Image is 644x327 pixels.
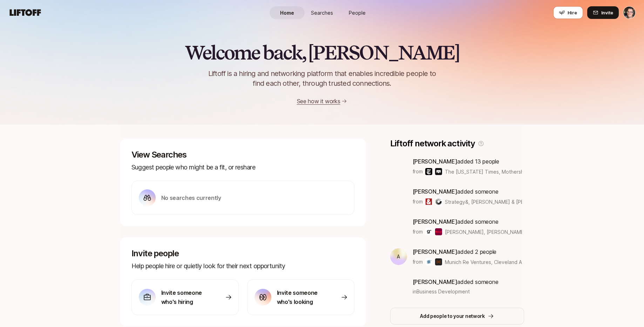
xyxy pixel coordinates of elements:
span: Munich Re Ventures, Cleveland Avenue & others [445,259,557,265]
span: [PERSON_NAME] [413,218,457,225]
p: added someone [413,217,522,226]
span: The [US_STATE] Times, Mothership & others [445,169,549,175]
span: [PERSON_NAME] [413,248,457,255]
p: View Searches [131,150,354,160]
span: Strategy&, [PERSON_NAME] & [PERSON_NAME] & others [445,199,576,205]
a: Home [270,6,305,19]
p: added 13 people [413,157,522,166]
p: from [413,167,423,176]
button: Hire [553,6,583,19]
span: [PERSON_NAME] [413,158,457,165]
img: Strategy& [425,198,432,205]
p: A [397,252,400,261]
span: [PERSON_NAME] [413,188,457,195]
a: People [340,6,375,19]
a: See how it works [297,98,340,105]
span: [PERSON_NAME] [413,278,457,285]
span: in Business Development [413,288,470,295]
span: People [349,9,366,16]
p: No searches currently [161,193,221,202]
img: Cleveland Avenue [435,258,442,265]
p: added someone [413,187,522,196]
img: Pratt & Whitney [435,198,442,205]
p: Suggest people who might be a fit, or reshare [131,162,354,172]
p: Liftoff is a hiring and networking platform that enables incredible people to find each other, th... [197,69,448,88]
img: Munich Re Ventures [425,258,432,265]
img: Rowan [435,228,442,235]
p: from [413,197,423,206]
img: Mothership [435,168,442,175]
img: Eric Smith [623,7,635,19]
p: from [413,228,423,236]
p: Invite people [131,249,354,258]
p: Invite someone who's looking [277,288,326,306]
span: [PERSON_NAME], [PERSON_NAME] & others [445,228,522,236]
p: from [413,258,423,266]
img: Gladskin [425,228,432,235]
p: Add people to your network [420,312,485,320]
p: added someone [413,277,499,286]
span: Invite [601,9,613,16]
p: Liftoff network activity [390,139,475,148]
span: Home [280,9,294,16]
span: Searches [311,9,333,16]
span: Hire [568,9,577,16]
button: Eric Smith [623,6,636,19]
button: Invite [587,6,619,19]
p: Help people hire or quietly look for their next opportunity [131,261,354,271]
p: added 2 people [413,247,522,256]
img: The New York Times [425,168,432,175]
a: Searches [305,6,340,19]
button: Add people to your network [390,308,524,325]
p: Invite someone who's hiring [161,288,210,306]
h2: Welcome back, [PERSON_NAME] [185,42,459,63]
